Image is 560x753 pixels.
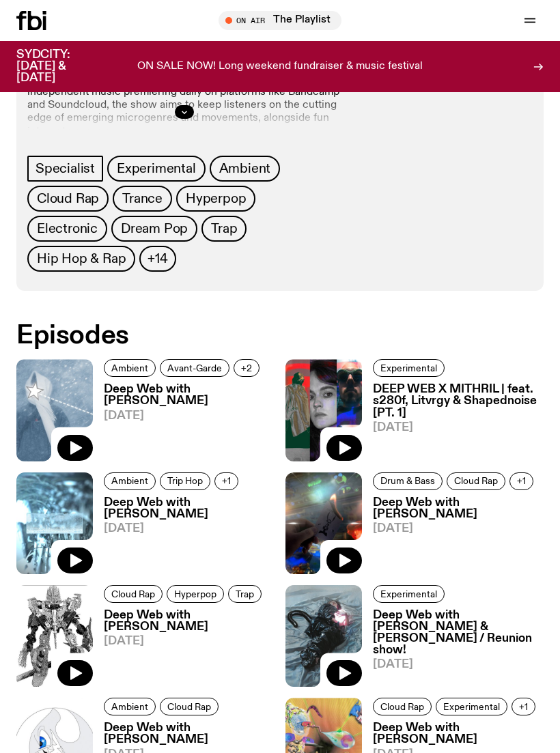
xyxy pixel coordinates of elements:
span: Specialist [36,161,95,176]
a: Hip Hop & Rap [27,246,135,272]
span: +1 [222,476,231,486]
span: Experimental [380,588,437,599]
h3: Deep Web with [PERSON_NAME] [104,384,275,407]
a: Experimental [436,698,507,715]
a: Ambient [104,359,156,377]
span: Experimental [117,161,196,176]
span: Electronic [37,221,98,236]
a: Ambient [104,698,156,715]
span: Cloud Rap [454,476,498,486]
span: Experimental [443,702,500,712]
span: Trap [211,221,237,236]
button: On AirThe Playlist [219,11,341,30]
a: Dream Pop [111,216,197,242]
span: [DATE] [104,636,275,647]
a: Deep Web with [PERSON_NAME][DATE] [93,610,275,687]
span: [DATE] [373,422,544,434]
span: Experimental [380,363,437,373]
h3: Deep Web with [PERSON_NAME] [104,722,275,745]
h3: Deep Web with [PERSON_NAME] [104,610,275,633]
a: Deep Web with [PERSON_NAME][DATE] [93,384,275,461]
span: Ambient [111,702,148,712]
a: Experimental [373,585,445,603]
a: Cloud Rap [373,698,432,715]
h3: Deep Web with [PERSON_NAME] [373,497,544,520]
span: [DATE] [373,659,544,670]
a: Trance [113,186,172,212]
button: +2 [234,359,260,377]
a: Drum & Bass [373,472,443,490]
span: [DATE] [373,523,544,535]
a: Trip Hop [160,472,210,490]
span: [DATE] [104,410,275,422]
span: +1 [519,702,528,712]
a: Cloud Rap [160,698,219,715]
a: DEEP WEB X MITHRIL | feat. s280f, Litvrgy & Shapednoise [PT. 1][DATE] [362,384,544,461]
h3: DEEP WEB X MITHRIL | feat. s280f, Litvrgy & Shapednoise [PT. 1] [373,384,544,418]
a: Ambient [104,472,156,490]
span: Avant-Garde [167,363,222,373]
button: +1 [512,698,535,715]
span: Trap [236,588,254,599]
span: Ambient [219,161,271,176]
a: Cloud Rap [447,472,505,490]
span: Ambient [111,363,148,373]
h3: SYDCITY: [DATE] & [DATE] [16,49,104,84]
span: +14 [148,251,167,266]
span: Cloud Rap [111,588,155,599]
a: Deep Web with [PERSON_NAME][DATE] [362,497,544,574]
span: [DATE] [104,523,275,535]
span: Trip Hop [167,476,203,486]
h3: Deep Web with [PERSON_NAME] & [PERSON_NAME] / Reunion show! [373,610,544,656]
span: +2 [241,363,252,373]
span: Trance [122,191,163,206]
span: Hip Hop & Rap [37,251,126,266]
a: Experimental [107,156,206,182]
a: Cloud Rap [104,585,163,603]
a: Deep Web with [PERSON_NAME][DATE] [93,497,275,574]
p: ON SALE NOW! Long weekend fundraiser & music festival [137,61,423,73]
a: Experimental [373,359,445,377]
span: Hyperpop [174,588,216,599]
a: Deep Web with [PERSON_NAME] & [PERSON_NAME] / Reunion show![DATE] [362,610,544,687]
a: Specialist [27,156,103,182]
a: Cloud Rap [27,186,109,212]
span: Drum & Bass [380,476,435,486]
span: Dream Pop [121,221,188,236]
h2: Episodes [16,324,544,348]
button: +1 [509,472,533,490]
span: Cloud Rap [167,702,211,712]
span: Ambient [111,476,148,486]
span: Cloud Rap [380,702,424,712]
a: Electronic [27,216,107,242]
button: +14 [139,246,176,272]
span: Hyperpop [186,191,246,206]
span: Cloud Rap [37,191,99,206]
a: Hyperpop [167,585,224,603]
a: Trap [228,585,262,603]
button: +1 [214,472,238,490]
h3: Deep Web with [PERSON_NAME] [373,722,544,745]
a: Hyperpop [176,186,255,212]
a: Ambient [210,156,281,182]
a: Trap [201,216,247,242]
a: Avant-Garde [160,359,229,377]
span: +1 [517,476,526,486]
h3: Deep Web with [PERSON_NAME] [104,497,275,520]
